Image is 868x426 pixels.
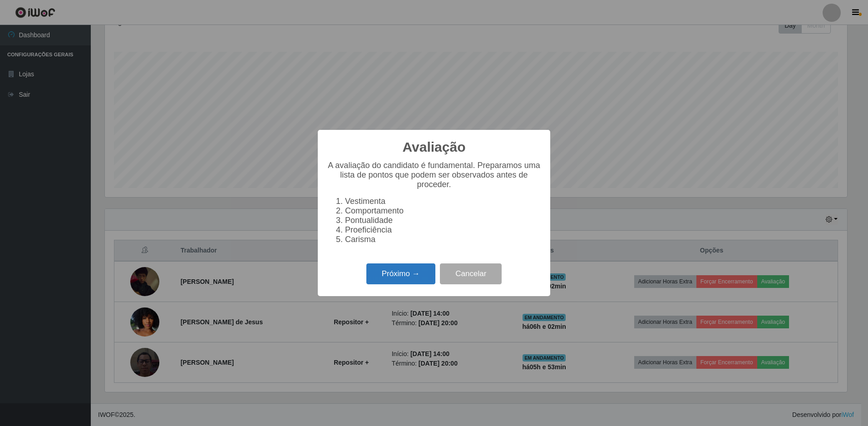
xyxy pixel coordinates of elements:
[345,225,541,235] li: Proeficiência
[403,139,466,155] h2: Avaliação
[327,161,541,189] p: A avaliação do candidato é fundamental. Preparamos uma lista de pontos que podem ser observados a...
[345,197,541,206] li: Vestimenta
[345,216,541,225] li: Pontualidade
[440,263,502,285] button: Cancelar
[366,263,435,285] button: Próximo →
[345,206,541,216] li: Comportamento
[345,235,541,244] li: Carisma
